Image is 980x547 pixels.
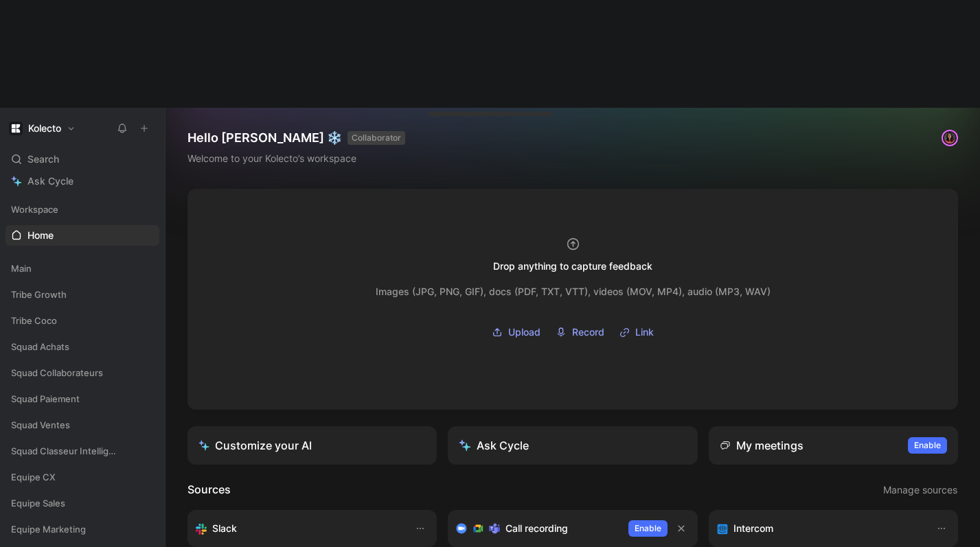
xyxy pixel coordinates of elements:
div: Workspace [5,199,159,220]
span: Squad Achats [11,340,69,353]
div: Record & transcribe meetings from Zoom, Meet & Teams. [456,520,617,537]
span: Squad Collaborateurs [11,366,103,380]
span: Upload [508,324,540,340]
span: Search [27,151,59,167]
div: Sync your customers, send feedback and get updates in Slack [196,520,401,537]
div: Squad Paiement [5,388,159,413]
div: Ask Cycle [459,437,529,454]
h1: Hello [PERSON_NAME] ❄️ [187,130,405,146]
img: avatar [943,131,957,145]
button: Link [615,322,659,342]
span: Enable [635,522,661,535]
span: Link [635,324,654,340]
div: Equipe Sales [5,493,159,517]
h3: Call recording [505,520,568,537]
span: Home [27,229,54,242]
div: Squad Ventes [5,415,159,435]
div: Customize your AI [198,437,312,454]
div: Squad Paiement [5,388,159,409]
button: Ask Cycle [448,426,697,465]
button: COLLABORATOR [347,131,405,145]
span: Enable [914,439,941,452]
div: Sync your customers, send feedback and get updates in Intercom [717,520,922,537]
button: Enable [628,520,668,537]
div: Tribe Growth [5,284,159,305]
span: Workspace [11,202,58,216]
div: Main [5,258,159,279]
span: Squad Paiement [11,392,80,406]
div: Squad Classeur Intelligent [5,441,159,465]
a: Customize your AI [187,426,437,465]
span: Equipe Marketing [11,522,86,536]
button: Manage sources [882,481,958,499]
div: Squad Achats [5,336,159,361]
div: Images (JPG, PNG, GIF), docs (PDF, TXT, VTT), videos (MOV, MP4), audio (MP3, WAV) [376,283,771,300]
img: Kolecto [9,121,23,135]
span: Ask Cycle [27,173,73,189]
a: Home [5,225,159,246]
div: Tribe Growth [5,284,159,309]
div: Squad Classeur Intelligent [5,441,159,461]
button: KolectoKolecto [5,119,79,138]
div: Squad Collaborateurs [5,362,159,383]
div: Search [5,149,159,170]
div: Equipe Marketing [5,519,159,539]
div: Equipe CX [5,467,159,491]
div: Equipe Marketing [5,519,159,544]
div: Welcome to your Kolecto’s workspace [187,150,405,167]
div: Squad Ventes [5,415,159,439]
div: Squad Achats [5,336,159,357]
a: Ask Cycle [5,171,159,191]
div: Drop anything to capture feedback [493,258,652,275]
div: Main [5,258,159,283]
button: Enable [908,437,947,454]
button: Upload [487,322,545,342]
span: Squad Ventes [11,418,70,432]
h3: Intercom [733,520,773,537]
h1: Kolecto [28,122,61,135]
div: Equipe Sales [5,493,159,513]
h3: Slack [212,520,237,537]
div: My meetings [720,437,804,454]
span: Squad Classeur Intelligent [11,444,119,458]
div: Tribe Coco [5,310,159,335]
span: Tribe Growth [11,288,67,301]
span: Main [11,261,32,275]
span: Equipe Sales [11,496,65,510]
div: Tribe Coco [5,310,159,331]
div: Equipe CX [5,467,159,487]
span: Tribe Coco [11,314,57,327]
span: Record [572,324,604,340]
span: Manage sources [883,482,957,498]
h2: Sources [187,481,231,499]
button: Record [551,322,609,342]
span: Equipe CX [11,470,56,484]
div: Squad Collaborateurs [5,362,159,387]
